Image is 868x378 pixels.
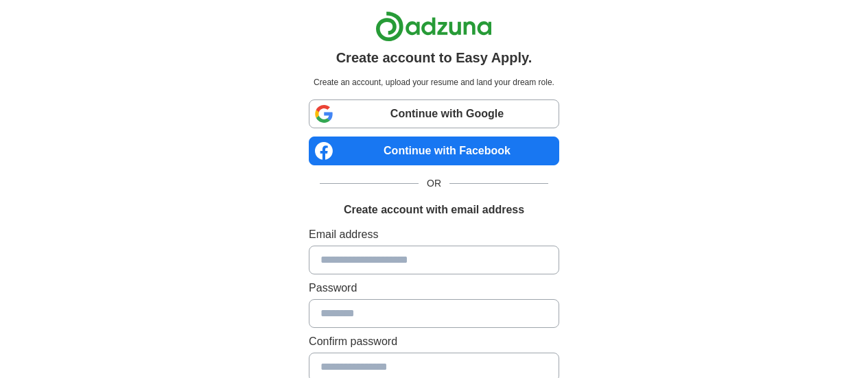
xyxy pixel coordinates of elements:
label: Confirm password [309,333,559,350]
h1: Create account to Easy Apply. [336,47,532,68]
img: Adzuna logo [375,11,492,42]
a: Continue with Facebook [309,137,559,165]
label: Email address [309,226,559,243]
h1: Create account with email address [344,202,524,218]
span: OR [419,176,449,191]
p: Create an account, upload your resume and land your dream role. [312,76,556,88]
label: Password [309,280,559,296]
a: Continue with Google [309,99,559,128]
